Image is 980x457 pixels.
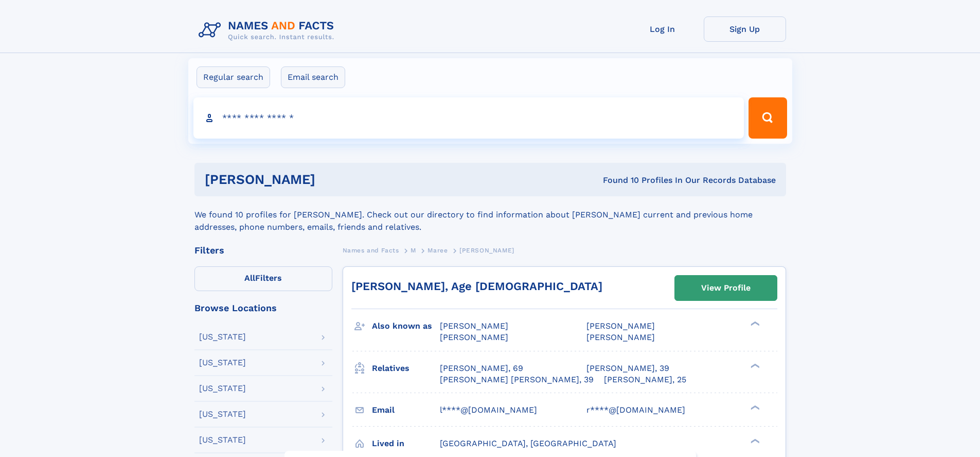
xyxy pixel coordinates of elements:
[194,266,332,291] label: Filters
[411,244,416,257] a: M
[440,374,594,385] a: [PERSON_NAME] [PERSON_NAME], 39
[440,321,508,331] span: [PERSON_NAME]
[675,276,777,300] a: View Profile
[351,280,602,293] a: [PERSON_NAME], Age [DEMOGRAPHIC_DATA]
[749,97,787,139] button: Search Button
[197,66,270,88] label: Regular search
[194,303,332,313] div: Browse Locations
[199,410,246,418] div: [US_STATE]
[748,437,760,444] div: ❯
[199,359,246,367] div: [US_STATE]
[194,196,786,233] div: We found 10 profiles for [PERSON_NAME]. Check out our directory to find information about [PERSON...
[372,317,440,335] h3: Also known as
[748,362,760,369] div: ❯
[701,276,751,300] div: View Profile
[604,374,686,385] a: [PERSON_NAME], 25
[343,244,399,257] a: Names and Facts
[440,332,508,342] span: [PERSON_NAME]
[459,247,514,254] span: [PERSON_NAME]
[440,363,523,374] a: [PERSON_NAME], 69
[621,16,704,42] a: Log In
[586,321,655,331] span: [PERSON_NAME]
[199,436,246,444] div: [US_STATE]
[193,97,744,139] input: search input
[372,401,440,419] h3: Email
[440,438,616,448] span: [GEOGRAPHIC_DATA], [GEOGRAPHIC_DATA]
[199,333,246,341] div: [US_STATE]
[586,332,655,342] span: [PERSON_NAME]
[586,363,669,374] a: [PERSON_NAME], 39
[748,320,760,327] div: ❯
[281,66,345,88] label: Email search
[704,16,786,42] a: Sign Up
[427,244,448,257] a: Maree
[411,247,416,254] span: M
[459,175,776,186] div: Found 10 Profiles In Our Records Database
[748,404,760,411] div: ❯
[372,360,440,377] h3: Relatives
[194,16,343,44] img: Logo Names and Facts
[205,173,459,186] h1: [PERSON_NAME]
[427,247,448,254] span: Maree
[244,273,255,283] span: All
[199,384,246,393] div: [US_STATE]
[194,246,332,255] div: Filters
[372,435,440,452] h3: Lived in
